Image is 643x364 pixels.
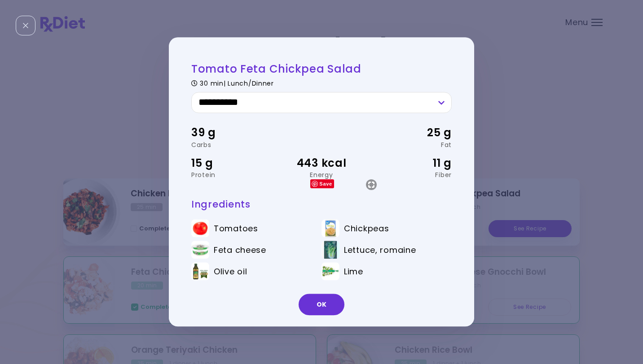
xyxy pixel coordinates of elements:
[365,142,452,148] div: Fat
[365,172,452,178] div: Fiber
[214,267,247,277] span: Olive oil
[191,142,278,148] div: Carbs
[191,172,278,178] div: Protein
[344,267,363,277] span: Lime
[344,224,389,234] span: Chickpeas
[214,224,258,234] span: Tomatoes
[278,155,365,172] div: 443 kcal
[191,125,278,142] div: 39 g
[214,245,266,255] span: Feta cheese
[191,155,278,172] div: 15 g
[299,294,344,316] button: OK
[310,179,334,188] span: Save
[344,245,416,255] span: Lettuce, romaine
[191,62,452,76] h2: Tomato Feta Chickpea Salad
[191,78,452,87] div: 30 min | Lunch/Dinner
[278,172,365,178] div: Energy
[365,155,452,172] div: 11 g
[16,16,35,35] div: Close
[365,125,452,142] div: 25 g
[191,198,452,210] h3: Ingredients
